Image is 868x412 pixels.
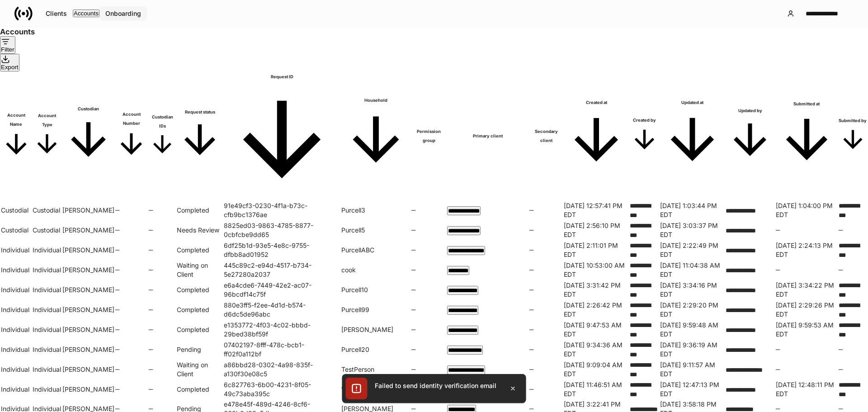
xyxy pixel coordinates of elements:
[564,98,629,107] h6: Created at
[33,260,62,279] td: Individual
[62,104,114,114] h6: Custodian
[660,281,725,299] p: [DATE] 3:34:16 PM EDT
[660,261,725,279] p: [DATE] 11:04:38 AM EDT
[564,321,629,339] p: [DATE] 9:47:53 AM EDT
[62,104,114,167] span: Custodian
[1,380,32,399] td: Individual
[839,226,867,235] h6: —
[660,98,725,173] span: Updated at
[564,98,629,174] span: Created at
[74,10,99,16] div: Accounts
[341,385,411,394] p: Woloff
[839,365,867,374] h6: —
[62,300,114,319] td: Schwab
[33,201,62,220] td: Custodial
[660,280,725,299] td: 2025-07-01T19:34:16.412Z
[62,221,114,240] td: Schwab
[62,380,114,399] td: Schwab
[660,98,725,107] h6: Updated at
[177,241,223,260] td: Completed
[776,380,838,399] td: 2025-08-06T16:48:11.939Z
[375,381,496,390] div: Failed to send identity verification email
[99,6,147,21] button: Onboarding
[776,281,838,299] p: [DATE] 3:34:22 PM EDT
[341,96,411,105] h6: Household
[149,345,176,354] h6: —
[776,320,838,339] td: 2025-07-24T13:59:53.796Z
[224,201,340,220] td: 91e49cf3-0230-4f1a-b73c-cfb9bc1376ae
[33,111,62,160] span: Account Type
[564,260,629,279] td: 2025-09-09T14:53:00.692Z
[660,341,725,359] p: [DATE] 9:36:19 AM EDT
[33,111,62,129] h6: Account Type
[411,226,446,235] h6: —
[73,9,99,17] button: Accounts
[341,226,411,235] p: Purcell5
[839,116,867,155] span: Submitted by
[776,300,838,319] td: 2025-07-15T18:29:26.876Z
[1,280,32,299] td: Individual
[447,340,529,359] td: 6512eb27-a79b-45ac-b483-47daf89976c7
[660,321,725,339] p: [DATE] 9:59:48 AM EDT
[660,260,725,279] td: 2025-09-09T15:04:38.637Z
[660,221,725,239] p: [DATE] 3:03:37 PM EDT
[776,241,838,260] td: 2025-06-20T18:24:13.495Z
[660,221,725,240] td: 2025-06-18T19:03:37.160Z
[115,246,148,255] h6: —
[776,226,838,235] h6: —
[411,265,446,275] h6: —
[564,201,629,220] td: 2025-06-20T16:57:41.649Z
[411,325,446,334] h6: —
[1,221,32,240] td: Custodial
[149,285,176,294] h6: —
[411,246,446,255] h6: —
[630,116,659,156] span: Created by
[1,241,32,260] td: Individual
[115,305,148,314] h6: —
[447,132,529,141] span: Primary client
[776,201,838,219] p: [DATE] 1:04:00 PM EDT
[224,320,340,339] td: e1353772-4f03-4c02-bbbd-29bed38bf59f
[564,340,629,359] td: 2025-08-05T13:34:36.366Z
[411,365,446,374] h6: —
[411,206,446,215] h6: —
[177,260,223,279] td: Waiting on Client
[726,106,774,115] h6: Updated by
[660,380,725,398] p: [DATE] 12:47:13 PM EDT
[224,72,340,81] h6: Request ID
[447,221,529,240] td: 445dd175-1139-49b4-874c-f01379ce3d47
[33,340,62,359] td: Individual
[1,300,32,319] td: Individual
[105,10,141,17] div: Onboarding
[177,221,223,240] td: Needs Review
[564,380,629,398] p: [DATE] 11:46:51 AM EDT
[177,280,223,299] td: Completed
[411,285,446,294] h6: —
[149,365,176,374] h6: —
[529,285,563,294] h6: —
[529,305,563,314] h6: —
[224,280,340,299] td: e6a4cde6-7449-42e2-ac07-96bcdf14c75f
[177,360,223,379] td: Waiting on Client
[115,365,148,374] h6: —
[776,321,838,339] p: [DATE] 9:59:53 AM EDT
[149,305,176,314] h6: —
[660,201,725,219] p: [DATE] 1:03:44 PM EDT
[33,300,62,319] td: Individual
[1,360,32,379] td: Individual
[177,380,223,399] td: Completed
[660,241,725,260] td: 2025-06-20T18:22:49.835Z
[62,320,114,339] td: Schwab
[447,280,529,299] td: 6aa83dde-5ea7-476d-b75d-b97575d68d6f
[177,201,223,220] td: Completed
[149,265,176,275] h6: —
[630,116,659,125] h6: Created by
[776,241,838,259] p: [DATE] 2:24:13 PM EDT
[341,206,411,215] p: Purcell3
[447,320,529,339] td: 3ec62c91-2c95-4bd5-8aa3-2f59f3967e2a
[115,285,148,294] h6: —
[177,108,223,164] span: Request status
[1,260,32,279] td: Individual
[447,300,529,319] td: 25e87910-5d19-483e-a891-63ab23948827
[660,340,725,359] td: 2025-08-05T13:36:19.984Z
